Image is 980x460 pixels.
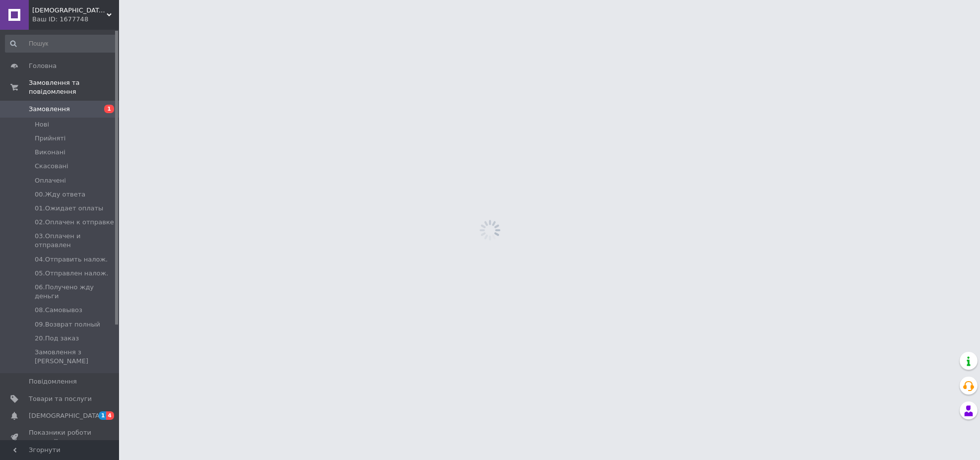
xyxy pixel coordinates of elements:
span: Нові [35,120,49,129]
span: Замовлення з [PERSON_NAME] [35,348,116,366]
span: 03.Оплачен и отправлен [35,232,116,250]
span: 09.Возврат полный [35,320,100,329]
span: 02.Оплачен к отправке [35,218,114,227]
span: Показники роботи компанії [29,428,92,446]
span: 06.Получено жду деньги [35,283,116,301]
span: 4 [106,411,114,420]
span: Корал-Торг [32,6,107,15]
span: Прийняті [35,134,65,143]
span: Замовлення та повідомлення [29,78,119,96]
span: Скасовані [35,162,68,171]
span: Оплачені [35,176,66,185]
div: Ваш ID: 1677748 [32,15,119,24]
span: 20.Под заказ [35,334,79,343]
span: Виконані [35,148,65,157]
span: 05.Отправлен налож. [35,269,108,278]
input: Пошук [5,35,117,53]
span: Головна [29,62,57,70]
span: 04.Отправить налож. [35,255,108,264]
span: [DEMOGRAPHIC_DATA] [29,411,102,420]
span: Повідомлення [29,377,77,386]
span: 00.Жду ответа [35,190,85,199]
span: 01.Ожидает оплаты [35,204,103,213]
span: 1 [99,411,107,420]
span: Товари та послуги [29,394,92,403]
span: 1 [104,105,114,113]
span: Замовлення [29,105,70,114]
span: 08.Самовывоз [35,306,82,315]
